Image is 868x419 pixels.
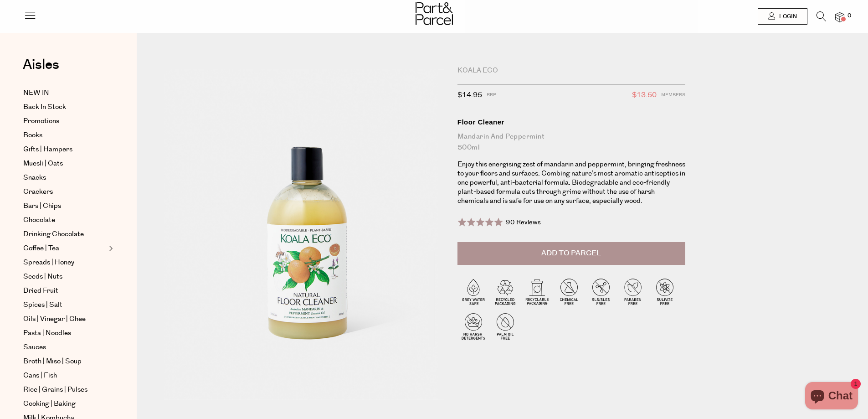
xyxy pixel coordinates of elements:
[23,130,106,141] a: Books
[23,201,106,212] a: Bars | Chips
[489,275,521,307] img: P_P-ICONS-Live_Bec_V11_Recycle_Packaging.svg
[521,275,553,307] img: P_P-ICONS-Live_Bec_V11_Recyclable_Packaging.svg
[632,89,657,101] span: $13.50
[489,310,521,342] img: P_P-ICONS-Live_Bec_V11_Palm_Oil_Free.svg
[457,275,489,307] img: P_P-ICONS-Live_Bec_V11_Grey_Water_Safe.svg
[802,382,861,412] inbox-online-store-chat: Shopify online store chat
[23,314,86,325] span: Oils | Vinegar | Ghee
[23,55,59,75] span: Aisles
[23,384,87,395] span: Rice | Grains | Pulses
[23,215,106,226] a: Chocolate
[835,12,844,22] a: 0
[23,172,46,183] span: Snacks
[23,300,106,310] a: Spices | Salt
[23,271,106,282] a: Seeds | Nuts
[23,102,106,113] a: Back In Stock
[23,398,106,409] a: Cooking | Baking
[585,275,617,307] img: P_P-ICONS-Live_Bec_V11_SLS-SLES_Free.svg
[553,275,585,307] img: P_P-ICONS-Live_Bec_V11_Chemical_Free.svg
[845,12,853,20] span: 0
[23,186,106,197] a: Crackers
[23,88,49,98] span: NEW IN
[617,275,649,307] img: P_P-ICONS-Live_Bec_V11_Paraben_Free.svg
[23,271,62,282] span: Seeds | Nuts
[23,186,53,197] span: Crackers
[23,257,106,268] a: Spreads | Honey
[661,89,685,101] span: Members
[23,314,106,325] a: Oils | Vinegar | Ghee
[23,328,71,339] span: Pasta | Noodles
[23,58,59,81] a: Aisles
[164,69,444,400] img: Floor Cleaner
[23,285,106,296] a: Dried Fruit
[416,2,453,25] img: Part&Parcel
[23,172,106,183] a: Snacks
[23,257,74,268] span: Spreads | Honey
[23,342,46,353] span: Sauces
[23,144,72,155] span: Gifts | Hampers
[23,370,106,381] a: Cans | Fish
[23,243,106,254] a: Coffee | Tea
[23,158,63,169] span: Muesli | Oats
[23,229,106,240] a: Drinking Chocolate
[23,285,58,296] span: Dried Fruit
[23,342,106,353] a: Sauces
[457,66,685,75] div: Koala Eco
[487,89,496,101] span: RRP
[457,118,685,127] div: Floor Cleaner
[777,13,797,21] span: Login
[23,229,84,240] span: Drinking Chocolate
[23,328,106,339] a: Pasta | Noodles
[541,248,601,259] span: Add to Parcel
[23,370,57,381] span: Cans | Fish
[23,356,106,367] a: Broth | Miso | Soup
[23,130,42,141] span: Books
[23,398,76,409] span: Cooking | Baking
[107,243,113,254] button: Expand/Collapse Coffee | Tea
[23,144,106,155] a: Gifts | Hampers
[457,242,685,265] button: Add to Parcel
[23,158,106,169] a: Muesli | Oats
[758,8,807,25] a: Login
[23,384,106,395] a: Rice | Grains | Pulses
[23,356,82,367] span: Broth | Miso | Soup
[23,300,62,310] span: Spices | Salt
[506,218,541,227] span: 90 Reviews
[23,102,66,113] span: Back In Stock
[23,201,61,212] span: Bars | Chips
[457,131,685,153] div: Mandarin and Peppermint 500ml
[23,215,55,226] span: Chocolate
[649,275,681,307] img: P_P-ICONS-Live_Bec_V11_Sulfate_Free.svg
[457,89,482,101] span: $14.95
[23,116,106,127] a: Promotions
[457,160,685,206] p: Enjoy this energising zest of mandarin and peppermint, bringing freshness to your floors and surf...
[23,88,106,98] a: NEW IN
[457,310,489,342] img: P_P-ICONS-Live_Bec_V11_No_Harsh_Detergents.svg
[23,243,59,254] span: Coffee | Tea
[23,116,59,127] span: Promotions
